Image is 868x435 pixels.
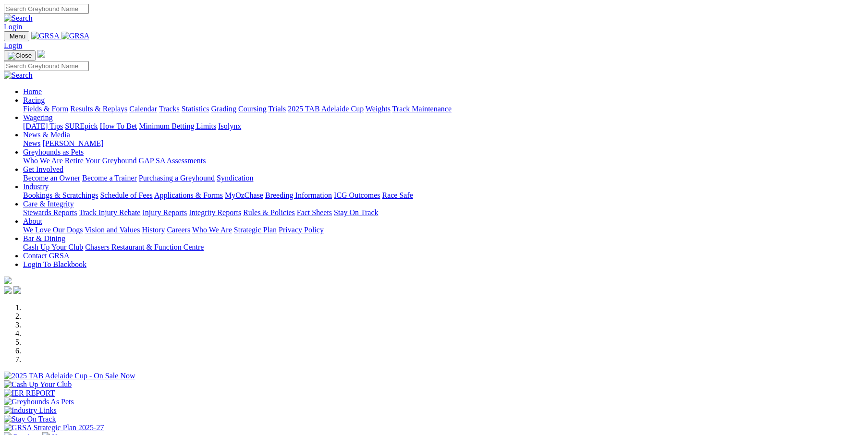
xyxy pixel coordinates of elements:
a: Bookings & Scratchings [23,191,98,199]
a: Applications & Forms [154,191,223,199]
a: Fact Sheets [297,208,332,217]
img: Cash Up Your Club [4,380,72,389]
img: Greyhounds As Pets [4,398,74,406]
a: Integrity Reports [189,208,241,217]
a: We Love Our Dogs [23,226,83,234]
a: Retire Your Greyhound [65,157,137,165]
input: Search [4,61,89,71]
a: History [142,226,165,234]
span: Menu [10,33,25,40]
a: Get Involved [23,165,63,173]
a: Trials [268,105,286,113]
img: Close [8,52,32,60]
a: Minimum Betting Limits [139,122,216,130]
a: Become an Owner [23,174,80,182]
a: Vision and Values [85,226,140,234]
img: IER REPORT [4,389,55,398]
a: Schedule of Fees [100,191,152,199]
a: GAP SA Assessments [139,157,206,165]
img: Industry Links [4,406,57,415]
a: Wagering [23,113,53,121]
a: [DATE] Tips [23,122,63,130]
a: Coursing [238,105,267,113]
a: Strategic Plan [234,226,277,234]
div: Greyhounds as Pets [23,157,864,165]
a: Privacy Policy [279,226,324,234]
a: MyOzChase [225,191,263,199]
div: Get Involved [23,174,864,182]
a: Race Safe [382,191,413,199]
img: Search [4,14,33,23]
img: logo-grsa-white.png [37,50,45,58]
img: Search [4,71,33,80]
a: Cash Up Your Club [23,243,83,251]
input: Search [4,4,89,14]
a: Industry [23,182,49,191]
a: Breeding Information [265,191,332,199]
img: Stay On Track [4,415,56,423]
a: Who We Are [23,157,63,165]
a: News [23,139,40,147]
a: Home [23,87,42,96]
a: Bar & Dining [23,234,65,242]
a: Login [4,41,22,49]
a: SUREpick [65,122,98,130]
a: Weights [366,105,391,113]
a: Login [4,23,22,31]
a: Chasers Restaurant & Function Centre [85,243,204,251]
a: Careers [167,226,190,234]
a: News & Media [23,131,70,139]
button: Toggle navigation [4,31,29,41]
div: Racing [23,105,864,113]
a: Become a Trainer [82,174,137,182]
div: Wagering [23,122,864,131]
a: Grading [211,105,236,113]
a: Login To Blackbook [23,260,86,268]
a: Care & Integrity [23,200,74,208]
a: Isolynx [218,122,241,130]
a: [PERSON_NAME] [42,139,103,147]
a: Fields & Form [23,105,68,113]
img: GRSA [61,32,90,40]
a: Track Injury Rebate [79,208,140,217]
div: Industry [23,191,864,200]
img: GRSA [31,32,60,40]
img: facebook.svg [4,286,12,294]
a: 2025 TAB Adelaide Cup [288,105,364,113]
a: Stewards Reports [23,208,77,217]
a: Stay On Track [334,208,378,217]
a: Who We Are [192,226,232,234]
a: Racing [23,96,45,104]
a: Greyhounds as Pets [23,148,84,156]
a: Statistics [182,105,209,113]
a: Injury Reports [142,208,187,217]
a: Contact GRSA [23,252,69,260]
a: How To Bet [100,122,137,130]
img: 2025 TAB Adelaide Cup - On Sale Now [4,372,135,380]
a: Purchasing a Greyhound [139,174,215,182]
a: Calendar [129,105,157,113]
div: About [23,226,864,234]
a: Track Maintenance [392,105,452,113]
a: Tracks [159,105,180,113]
a: Rules & Policies [243,208,295,217]
a: Results & Replays [70,105,127,113]
a: ICG Outcomes [334,191,380,199]
div: Bar & Dining [23,243,864,252]
div: Care & Integrity [23,208,864,217]
img: twitter.svg [13,286,21,294]
img: GRSA Strategic Plan 2025-27 [4,423,104,432]
button: Toggle navigation [4,50,36,61]
div: News & Media [23,139,864,148]
a: About [23,217,42,225]
img: logo-grsa-white.png [4,277,12,284]
a: Syndication [217,174,253,182]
